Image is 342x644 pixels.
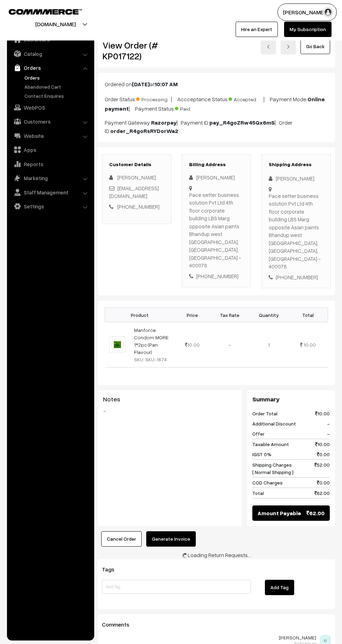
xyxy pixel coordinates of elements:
[189,162,244,168] h3: Billing Address
[189,173,244,182] div: [PERSON_NAME]
[9,129,92,142] a: Website
[229,94,263,103] span: Accepted
[146,531,196,547] button: Generate Invoice
[210,322,249,368] td: -
[252,430,265,437] span: Offer
[9,7,70,15] a: COMMMERCE
[151,119,177,126] b: Razorpay
[269,162,324,168] h3: Shipping Address
[252,420,296,427] span: Additional Discount
[105,80,328,88] p: Ordered on at
[315,410,330,417] span: 10.00
[23,74,92,81] a: Orders
[236,22,278,37] a: Hire an Expert
[23,92,92,99] a: Contact Enquires
[102,580,251,594] input: Add Tag
[249,308,288,322] th: Quantity
[105,94,328,113] p: Order Status: | Accceptance Status: | Payment Mode: | Payment Status:
[189,272,244,280] div: [PHONE_NUMBER]
[9,101,92,114] a: WebPOS
[9,61,92,74] a: Orders
[189,191,244,269] div: Pace setter business solution Pvt Ltd 4th floor corporate building LBS Marg opposite Asian paints...
[105,118,328,135] p: Payment Gateway: | Payment ID: | Order ID:
[306,509,325,517] span: 62.00
[314,461,330,476] span: 52.00
[182,553,188,558] img: ajax-load-sm.gif
[209,119,275,126] b: pay_R4goZRw45Qx6mS
[210,308,249,322] th: Tax Rate
[286,45,290,49] img: right-arrow.png
[132,81,150,88] b: [DATE]
[109,185,159,199] a: [EMAIL_ADDRESS][DOMAIN_NAME]
[102,635,316,641] p: [PERSON_NAME]
[317,479,330,486] span: 0.00
[155,81,178,88] b: 10:07 AM
[327,430,330,437] span: -
[102,566,123,573] span: Tags
[252,489,264,497] span: Total
[300,39,330,54] a: Go Back
[98,551,335,559] div: Loading Return Requests…
[9,186,92,199] a: Staff Management
[175,103,210,112] span: Paid
[9,115,92,128] a: Customers
[268,342,270,348] span: 1
[109,336,126,353] img: MFC PAN.jpeg
[252,395,330,403] h3: Summary
[317,451,330,458] span: 0.00
[327,420,330,427] span: -
[252,461,293,476] span: Shipping Charges [ Normal Shipping ]
[102,621,138,628] span: Comments
[134,356,171,363] div: SKU: SKU-1674
[323,7,333,17] img: user
[252,410,277,417] span: Order Total
[110,127,178,134] b: order_R4goRsRYDorWa2
[136,94,171,103] span: Processing
[117,203,159,210] a: [PHONE_NUMBER]
[314,489,330,497] span: 62.00
[265,580,294,595] button: Add Tag
[9,143,92,156] a: Apps
[9,158,92,170] a: Reports
[288,308,328,322] th: Total
[269,273,324,281] div: [PHONE_NUMBER]
[266,45,270,49] img: left-arrow.png
[23,83,92,90] a: Abandoned Cart
[269,175,324,183] div: [PERSON_NAME]
[117,174,156,180] span: [PERSON_NAME]
[258,509,301,517] span: Amount Payable
[175,308,210,322] th: Price
[103,395,237,403] h3: Notes
[252,451,272,458] span: IGST 0%
[103,40,171,61] h2: View Order (# KP017122)
[9,47,92,60] a: Catalog
[101,531,142,547] button: Cancel Order
[11,15,100,33] button: [DOMAIN_NAME]
[109,162,164,168] h3: Customer Details
[315,441,330,448] span: 10.00
[304,342,316,348] span: 10.00
[252,441,289,448] span: Taxable Amount
[9,172,92,184] a: Marketing
[277,3,337,21] button: [PERSON_NAME]
[103,407,237,415] blockquote: -
[284,22,332,37] a: My Subscription
[134,327,169,355] a: Manforce Condom MORE 1*2pc (Pan Flavour)
[269,192,324,271] div: Pace setter business solution Pvt Ltd 4th floor corporate building LBS Marg opposite Asian paints...
[252,479,283,486] span: COD Charges
[105,308,175,322] th: Product
[185,342,200,348] span: 10.00
[9,200,92,213] a: Settings
[9,9,82,14] img: COMMMERCE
